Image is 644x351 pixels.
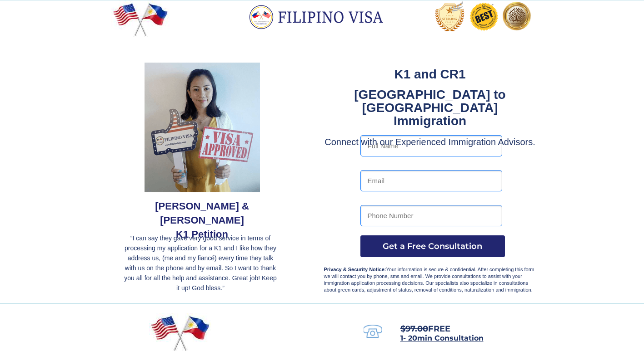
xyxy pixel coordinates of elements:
[400,334,484,342] span: 1- 20min Consultation
[360,235,505,257] button: Get a Free Consultation
[400,324,450,334] span: FREE
[122,233,279,293] p: “I can say they gave very good service in terms of processing my application for a K1 and I like ...
[400,324,428,334] s: $97.00
[155,200,249,240] span: [PERSON_NAME] & [PERSON_NAME] K1 Petition
[400,335,484,342] a: 1- 20min Consultation
[394,67,465,81] strong: K1 and CR1
[354,88,505,128] strong: [GEOGRAPHIC_DATA] to [GEOGRAPHIC_DATA] Immigration
[324,267,386,272] strong: Privacy & Security Notice:
[360,170,502,191] input: Email
[324,267,534,292] span: Your information is secure & confidential. After completing this form we will contact you by phon...
[360,205,502,226] input: Phone Number
[360,241,505,251] span: Get a Free Consultation
[324,137,535,147] span: Connect with our Experienced Immigration Advisors.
